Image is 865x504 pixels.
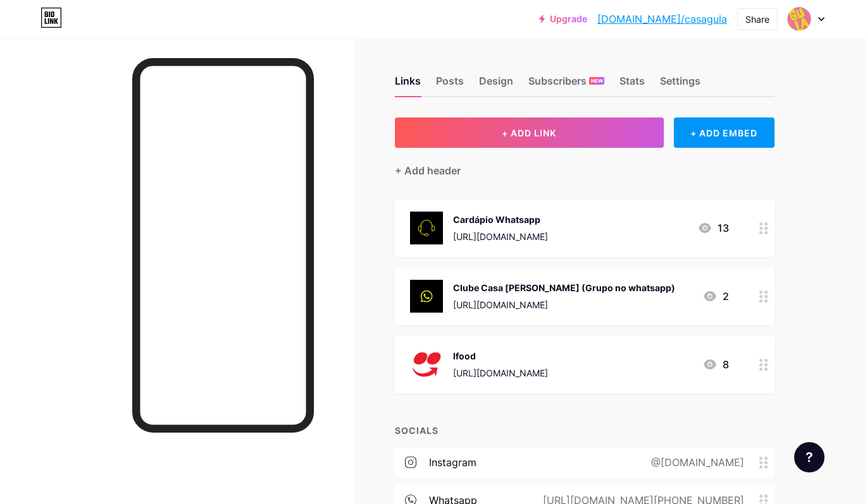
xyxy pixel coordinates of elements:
button: + ADD LINK [395,117,664,148]
div: Cardápio Whatsapp [453,213,548,226]
div: 8 [702,357,729,372]
div: Clube Casa [PERSON_NAME] (Grupo no whatsapp) [453,281,675,294]
div: Stats [619,73,645,96]
div: @[DOMAIN_NAME] [631,455,759,470]
div: instagram [429,455,476,470]
div: SOCIALS [395,424,775,437]
img: Cardápio Whatsapp [410,212,443,244]
div: Settings [660,73,700,96]
div: Ifood [453,349,548,363]
div: 2 [702,289,729,304]
div: + Add header [395,163,461,178]
div: Subscribers [528,73,604,96]
div: [URL][DOMAIN_NAME] [453,366,548,380]
div: [URL][DOMAIN_NAME] [453,230,548,243]
div: Posts [436,73,464,96]
a: [DOMAIN_NAME]/casagula [597,11,727,27]
span: + ADD LINK [502,128,556,138]
div: Share [745,13,769,26]
img: casagula [787,7,811,31]
a: Upgrade [539,14,587,24]
span: NEW [591,77,603,85]
div: Design [479,73,513,96]
div: + ADD EMBED [674,117,775,148]
div: 13 [697,220,729,236]
div: Links [395,73,421,96]
img: Ifood [410,348,443,381]
img: Clube Casa Gula (Grupo no whatsapp) [410,280,443,313]
div: [URL][DOMAIN_NAME] [453,298,675,311]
